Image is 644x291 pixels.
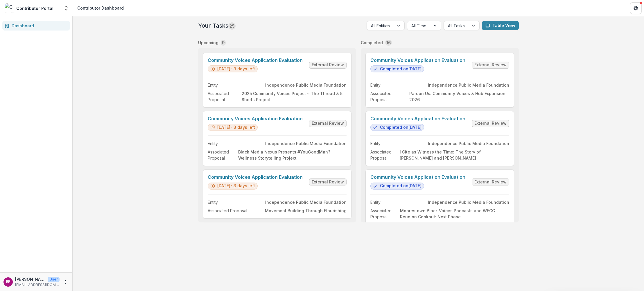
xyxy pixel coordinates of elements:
button: More [62,278,69,285]
p: User [48,277,60,282]
a: Community Voices Application Evaluation [370,58,465,63]
button: Table View [482,21,519,30]
a: Community Voices Application Evaluation [370,116,465,122]
p: [PERSON_NAME] [15,276,45,282]
button: Get Help [630,2,642,14]
p: Completed [361,40,383,46]
div: Emma Restrepo [6,280,10,284]
a: Community Voices Application Evaluation [208,174,303,180]
a: Community Voices Application Evaluation [370,174,465,180]
p: 16 [386,40,391,46]
a: Community Voices Application Evaluation [208,58,303,63]
nav: breadcrumb [75,4,126,12]
div: Contributor Portal [16,5,53,11]
div: Contributor Dashboard [77,5,124,11]
img: Contributor Portal [5,3,14,13]
p: 9 [222,40,225,46]
p: [EMAIL_ADDRESS][DOMAIN_NAME] [15,282,60,288]
button: Open entity switcher [62,2,70,14]
a: Community Voices Application Evaluation [208,116,303,122]
span: 25 [228,22,236,30]
div: Dashboard [12,23,65,29]
h2: Your Tasks [198,22,236,29]
p: Upcoming [198,40,218,46]
a: Dashboard [2,21,70,31]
